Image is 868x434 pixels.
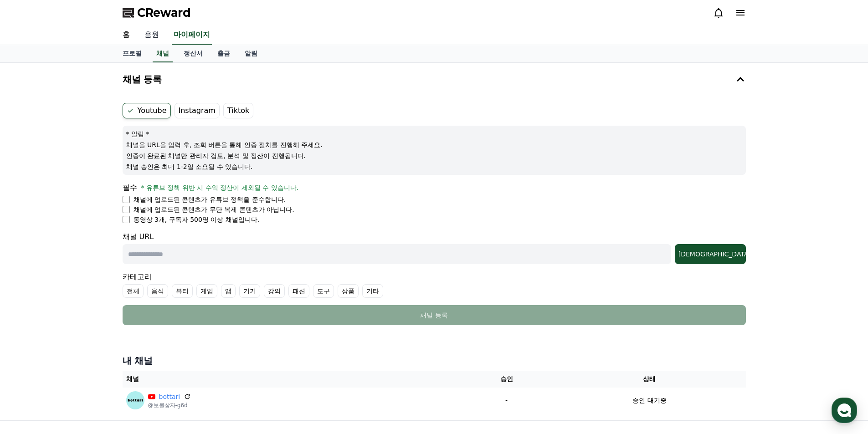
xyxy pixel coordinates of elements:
label: 전체 [123,284,144,298]
label: 강의 [264,284,285,298]
a: 알림 [237,45,265,62]
th: 채널 [123,371,460,388]
label: 도구 [313,284,334,298]
label: 앱 [221,284,236,298]
div: [DEMOGRAPHIC_DATA] [678,250,742,259]
a: 대화 [60,289,118,311]
div: 채널 URL [123,231,746,264]
img: bottari [126,391,144,409]
a: 홈 [3,289,60,311]
p: 채널에 업로드된 콘텐츠가 무단 복제 콘텐츠가 아닙니다. [134,205,294,214]
p: @보물상자-g6d [148,402,191,409]
label: 기기 [239,284,260,298]
label: 뷰티 [172,284,193,298]
button: 채널 등록 [123,305,746,325]
span: 설정 [141,302,152,310]
div: 채널 등록 [141,311,728,320]
p: 채널을 URL을 입력 후, 조회 버튼을 통해 인증 절차를 진행해 주세요. [126,140,742,149]
a: 프로필 [115,45,149,62]
th: 상태 [553,371,745,388]
p: 채널 승인은 최대 1-2일 소요될 수 있습니다. [126,162,742,171]
h4: 내 채널 [123,354,746,367]
a: CReward [123,5,191,20]
h4: 채널 등록 [123,74,162,84]
button: 채널 등록 [119,66,750,92]
span: 대화 [83,303,94,310]
p: - [463,396,550,405]
div: 카테고리 [123,271,746,298]
span: 필수 [123,183,137,192]
a: 설정 [118,289,175,311]
p: 채널에 업로드된 콘텐츠가 유튜브 정책을 준수합니다. [134,195,286,204]
p: 인증이 완료된 채널만 관리자 검토, 분석 및 정산이 진행됩니다. [126,151,742,160]
span: * 유튜브 정책 위반 시 수익 정산이 제외될 수 있습니다. [141,184,299,191]
label: 음식 [147,284,168,298]
label: Instagram [175,103,220,118]
a: 정산서 [176,45,210,62]
a: 마이페이지 [172,26,212,45]
a: 채널 [153,45,173,62]
a: 출금 [210,45,237,62]
button: [DEMOGRAPHIC_DATA] [675,244,746,264]
label: Tiktok [223,103,253,118]
a: 음원 [137,26,166,45]
label: 상품 [338,284,359,298]
a: bottari [159,392,180,402]
th: 승인 [460,371,553,388]
span: CReward [137,5,191,20]
a: 홈 [115,26,137,45]
p: 승인 대기중 [632,396,666,405]
p: 동영상 3개, 구독자 500명 이상 채널입니다. [134,215,260,224]
label: 기타 [362,284,383,298]
label: 패션 [288,284,309,298]
label: 게임 [196,284,217,298]
label: Youtube [123,103,171,118]
span: 홈 [29,302,34,310]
